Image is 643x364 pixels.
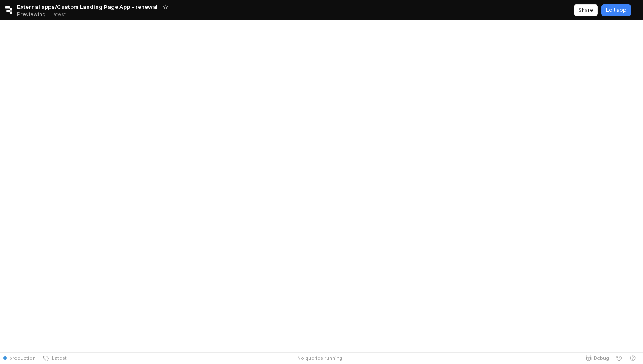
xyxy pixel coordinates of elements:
button: Releases and History [46,8,71,20]
span: External apps/Custom Landing Page App - renewal [17,3,158,11]
p: Share [578,7,593,14]
button: Help [626,352,640,364]
button: Add app to favorites [161,3,170,11]
span: Latest [49,355,67,361]
span: Previewing [17,10,46,19]
span: Debug [594,355,609,361]
span: production [9,355,36,361]
button: History [612,352,626,364]
button: Edit app [601,4,631,16]
p: Latest [50,11,66,18]
button: Debug [582,352,612,364]
p: Edit app [606,7,626,14]
button: Latest [39,352,70,364]
div: Previewing Latest [17,8,71,20]
span: No queries running [297,355,342,361]
button: Share app [574,4,598,16]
